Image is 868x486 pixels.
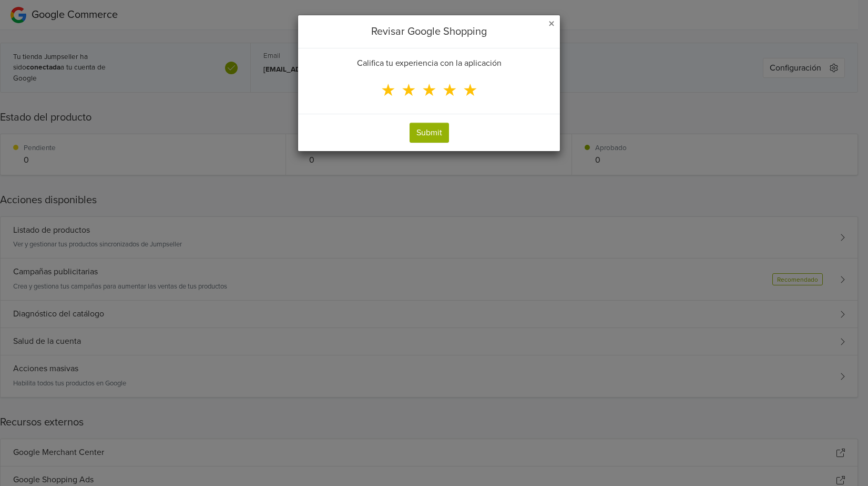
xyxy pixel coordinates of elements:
span: ★ [381,81,396,101]
button: Close [548,18,555,31]
p: Califica tu experiencia con la aplicación [357,57,502,70]
span: ★ [463,81,478,101]
button: Submit [410,123,449,143]
span: ★ [401,81,416,101]
h5: Revisar Google Shopping [371,24,487,39]
span: × [548,16,555,32]
span: ★ [442,81,457,101]
span: ★ [422,81,437,101]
